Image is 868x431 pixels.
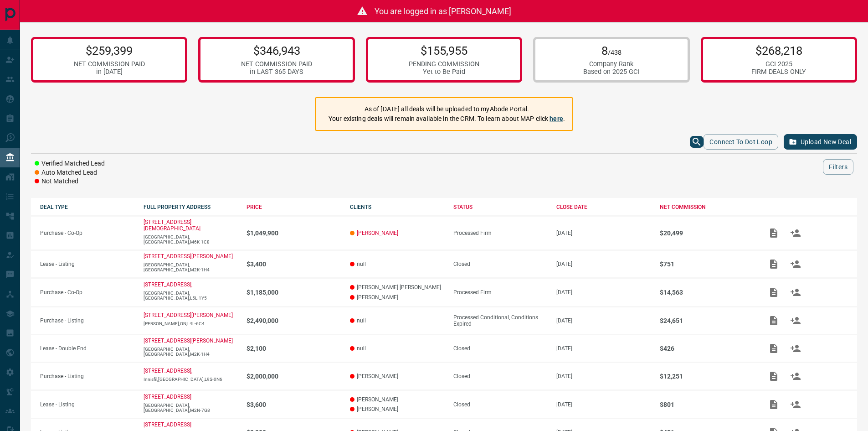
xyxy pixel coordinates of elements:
div: CLOSE DATE [556,204,651,210]
div: FIRM DEALS ONLY [751,68,806,76]
p: [DATE] [556,373,651,379]
p: $3,600 [247,401,341,408]
div: STATUS [453,204,548,210]
li: Verified Matched Lead [35,159,105,168]
p: [STREET_ADDRESS], [144,368,192,374]
div: GCI 2025 [751,60,806,68]
span: Add / View Documents [763,229,785,236]
p: $2,100 [247,345,341,352]
button: Filters [823,159,853,175]
span: Match Clients [785,260,806,267]
p: [DATE] [556,289,651,296]
a: [STREET_ADDRESS][DEMOGRAPHIC_DATA] [144,219,200,232]
div: in LAST 365 DAYS [241,68,312,76]
p: Purchase - Co-Op [40,289,134,296]
span: Match Clients [785,317,806,323]
p: $24,651 [660,317,754,324]
p: [DATE] [556,345,651,352]
span: /438 [608,49,621,57]
div: Company Rank [583,60,639,68]
p: As of [DATE] all deals will be uploaded to myAbode Portal. [329,104,565,114]
p: null [350,317,444,324]
p: null [350,345,444,352]
p: Lease - Listing [40,401,134,408]
p: [GEOGRAPHIC_DATA],[GEOGRAPHIC_DATA],L5L-1Y5 [144,291,238,301]
span: Add / View Documents [763,345,785,351]
a: [STREET_ADDRESS], [144,281,192,288]
div: DEAL TYPE [40,204,134,210]
span: Add / View Documents [763,373,785,379]
div: NET COMMISSION PAID [74,60,145,68]
p: [GEOGRAPHIC_DATA],[GEOGRAPHIC_DATA],M2N-7G8 [144,403,238,413]
p: $20,499 [660,229,754,237]
button: search button [690,136,704,148]
p: Purchase - Listing [40,317,134,324]
p: $14,563 [660,289,754,296]
p: $801 [660,401,754,408]
div: PENDING COMMISSION [409,60,479,68]
div: Closed [453,401,548,408]
div: NET COMMISSION PAID [241,60,312,68]
div: NET COMMISSION [660,204,754,210]
a: [PERSON_NAME] [357,230,398,236]
li: Auto Matched Lead [35,168,105,177]
span: Add / View Documents [763,289,785,295]
button: Connect to Dot Loop [704,134,778,150]
p: [DATE] [556,401,651,408]
p: [PERSON_NAME] [350,406,444,412]
div: CLIENTS [350,204,444,210]
div: Closed [453,373,548,379]
div: Based on 2025 GCI [583,68,639,76]
p: [DATE] [556,230,651,236]
span: Match Clients [785,289,806,295]
p: Purchase - Co-Op [40,230,134,236]
div: in [DATE] [74,68,145,76]
a: [STREET_ADDRESS][PERSON_NAME] [144,253,233,260]
span: Add / View Documents [763,317,785,323]
div: PRICE [247,204,341,210]
div: FULL PROPERTY ADDRESS [144,204,238,210]
p: [STREET_ADDRESS][PERSON_NAME] [144,338,233,344]
div: Closed [453,345,548,352]
a: [STREET_ADDRESS] [144,394,191,400]
a: [STREET_ADDRESS] [144,421,191,428]
p: [PERSON_NAME] [350,373,444,379]
p: null [350,261,444,267]
div: Processed Conditional, Conditions Expired [453,314,548,327]
p: $155,955 [409,44,479,57]
a: here [550,115,563,122]
div: Processed Firm [453,289,548,296]
p: $3,400 [247,260,341,268]
p: Lease - Double End [40,345,134,352]
span: Add / View Documents [763,401,785,407]
span: You are logged in as [PERSON_NAME] [375,6,511,16]
div: Yet to Be Paid [409,68,479,76]
p: [PERSON_NAME],ON,L4L-6C4 [144,321,238,326]
p: $751 [660,260,754,268]
span: Add / View Documents [763,260,785,267]
p: $259,399 [74,44,145,57]
p: [GEOGRAPHIC_DATA],[GEOGRAPHIC_DATA],M2K-1H4 [144,262,238,272]
p: [GEOGRAPHIC_DATA],[GEOGRAPHIC_DATA],M6K-1C8 [144,234,238,244]
li: Not Matched [35,177,105,186]
p: Purchase - Listing [40,373,134,379]
p: $2,490,000 [247,317,341,324]
p: [DATE] [556,261,651,267]
p: 8 [583,44,639,57]
p: Lease - Listing [40,261,134,267]
div: Closed [453,261,548,267]
p: Your existing deals will remain available in the CRM. To learn about MAP click . [329,114,565,124]
a: [STREET_ADDRESS][PERSON_NAME] [144,312,233,318]
p: $1,049,900 [247,229,341,237]
p: $1,185,000 [247,289,341,296]
p: [DATE] [556,317,651,324]
p: Innisfil,[GEOGRAPHIC_DATA],L9S-0N6 [144,377,238,382]
p: $268,218 [751,44,806,57]
p: $2,000,000 [247,373,341,380]
p: [GEOGRAPHIC_DATA],[GEOGRAPHIC_DATA],M2K-1H4 [144,347,238,357]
